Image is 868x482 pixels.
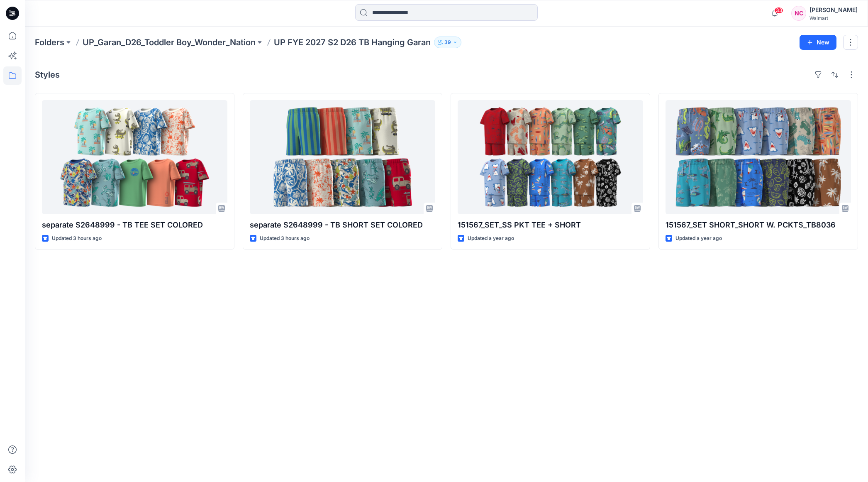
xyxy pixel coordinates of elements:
[35,70,60,80] h4: Styles
[52,234,102,243] p: Updated 3 hours ago
[274,37,431,48] p: UP FYE 2027 S2 D26 TB Hanging Garan
[666,100,851,214] a: 151567_SET SHORT_SHORT W. PCKTS_TB8036
[434,37,461,48] button: 39
[250,219,435,231] p: separate S2648999 - TB SHORT SET COLORED
[35,37,64,48] a: Folders
[791,6,806,21] div: NC
[774,7,783,14] span: 33
[42,219,227,231] p: separate S2648999 - TB TEE SET COLORED
[458,100,643,214] a: 151567_SET_SS PKT TEE + SHORT
[42,100,227,214] a: separate S2648999 - TB TEE SET COLORED
[250,100,435,214] a: separate S2648999 - TB SHORT SET COLORED
[666,219,851,231] p: 151567_SET SHORT_SHORT W. PCKTS_TB8036
[260,234,310,243] p: Updated 3 hours ago
[444,38,451,47] p: 39
[458,219,643,231] p: 151567_SET_SS PKT TEE + SHORT
[675,234,722,243] p: Updated a year ago
[83,37,256,48] a: UP_Garan_D26_Toddler Boy_Wonder_Nation
[809,5,858,15] div: [PERSON_NAME]
[800,35,836,50] button: New
[468,234,514,243] p: Updated a year ago
[809,15,858,21] div: Walmart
